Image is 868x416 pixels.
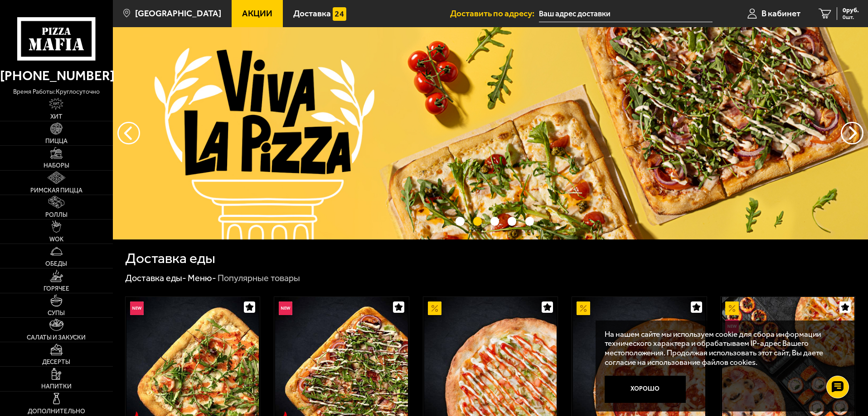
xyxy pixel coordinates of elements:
button: точки переключения [508,217,516,225]
span: Наборы [44,163,69,169]
span: Напитки [41,383,72,390]
img: Новинка [725,320,739,333]
span: Роллы [45,212,68,218]
span: Салаты и закуски [27,335,86,341]
span: [GEOGRAPHIC_DATA] [135,9,221,18]
span: Доставка [293,9,331,18]
button: следующий [117,122,140,144]
span: Горячее [44,286,69,292]
span: Супы [48,310,65,316]
img: Акционный [428,301,441,315]
span: Дополнительно [28,408,85,415]
img: Акционный [577,301,590,315]
button: предыдущий [841,122,863,144]
span: Доставить по адресу: [450,9,539,18]
span: В кабинет [761,9,800,18]
button: точки переключения [525,217,534,225]
button: точки переключения [490,217,499,225]
button: точки переключения [456,217,464,225]
span: Десерты [42,359,70,365]
img: 15daf4d41897b9f0e9f617042186c801.svg [333,7,346,21]
button: Хорошо [605,376,686,403]
span: Римская пицца [30,187,82,194]
h1: Доставка еды [125,251,215,266]
span: Акции [242,9,272,18]
button: точки переключения [473,217,482,225]
a: Меню- [188,273,216,283]
img: Новинка [279,301,292,315]
div: Популярные товары [218,273,300,284]
img: Новинка [130,301,144,315]
span: 0 руб. [843,7,859,14]
span: Обеды [45,261,67,267]
span: Хит [50,114,63,120]
span: WOK [49,236,63,243]
a: Доставка еды- [125,273,186,283]
input: Ваш адрес доставки [539,5,713,22]
span: 0 шт. [843,14,859,20]
span: Пицца [45,138,68,144]
img: Акционный [725,301,739,315]
p: На нашем сайте мы используем cookie для сбора информации технического характера и обрабатываем IP... [605,330,842,367]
